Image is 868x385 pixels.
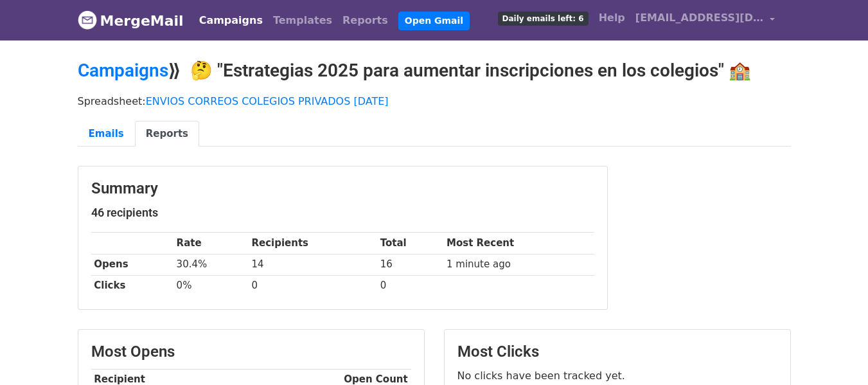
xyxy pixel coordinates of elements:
[635,10,764,26] span: [EMAIL_ADDRESS][DOMAIN_NAME]
[173,254,249,275] td: 30.4%
[377,254,443,275] td: 16
[78,94,791,108] p: Spreadsheet:
[91,343,411,361] h3: Most Opens
[443,254,594,275] td: 1 minute ago
[630,5,781,35] a: [EMAIL_ADDRESS][DOMAIN_NAME]
[91,179,594,198] h3: Summary
[78,60,791,82] h2: ⟫ 🤔 "Estrategias 2025 para aumentar inscripciones en los colegios" 🏫
[493,5,594,31] a: Daily emails left: 6
[78,7,184,34] a: MergeMail
[135,121,199,147] a: Reports
[594,5,630,31] a: Help
[249,254,377,275] td: 14
[78,10,97,30] img: MergeMail logo
[498,12,589,26] span: Daily emails left: 6
[377,233,443,254] th: Total
[78,60,168,81] a: Campaigns
[173,275,249,296] td: 0%
[398,12,470,30] a: Open Gmail
[249,233,377,254] th: Recipients
[457,369,777,382] p: No clicks have been tracked yet.
[146,95,389,107] a: ENVIOS CORREOS COLEGIOS PRIVADOS [DATE]
[194,8,268,33] a: Campaigns
[443,233,594,254] th: Most Recent
[268,8,337,33] a: Templates
[249,275,377,296] td: 0
[173,233,249,254] th: Rate
[377,275,443,296] td: 0
[91,254,173,275] th: Opens
[91,275,173,296] th: Clicks
[337,8,393,33] a: Reports
[91,206,594,220] h5: 46 recipients
[457,343,777,361] h3: Most Clicks
[78,121,135,147] a: Emails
